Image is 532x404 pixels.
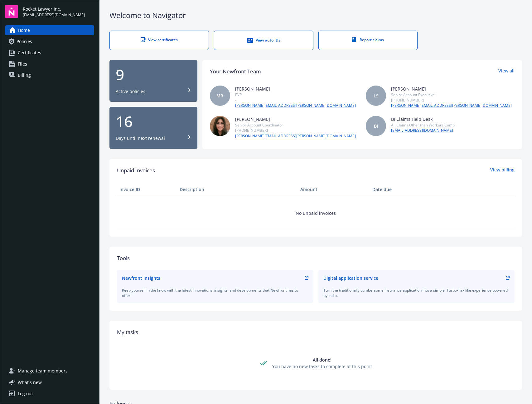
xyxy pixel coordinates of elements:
[18,70,31,80] span: Billing
[272,363,372,370] div: You have no new tasks to complete at this point
[116,135,165,141] div: Days until next renewal
[5,5,18,18] img: navigator-logo.svg
[235,122,356,128] div: Senior Account Coordinator
[235,116,356,122] div: [PERSON_NAME]
[235,103,356,108] a: [PERSON_NAME][EMAIL_ADDRESS][PERSON_NAME][DOMAIN_NAME]
[235,92,356,97] div: EVP
[374,92,379,99] span: LS
[391,116,455,122] div: BI Claims Help Desk
[18,389,33,399] div: Log out
[23,5,94,18] button: Rocket Lawyer Inc.[EMAIL_ADDRESS][DOMAIN_NAME]
[109,31,209,50] a: View certificates
[122,288,308,298] div: Keep yourself in the know with the latest innovations, insights, and developments that Newfront h...
[235,86,356,92] div: [PERSON_NAME]
[318,31,418,50] a: Report claims
[18,48,41,58] span: Certificates
[331,37,405,42] div: Report claims
[116,114,191,129] div: 16
[5,37,94,47] a: Policies
[374,123,378,129] span: BI
[122,37,196,42] div: View certificates
[109,10,522,21] div: Welcome to Navigator
[227,37,301,43] div: View auto IDs
[5,366,94,376] a: Manage team members
[5,59,94,69] a: Files
[18,25,30,35] span: Home
[23,12,85,18] span: [EMAIL_ADDRESS][DOMAIN_NAME]
[5,70,94,80] a: Billing
[210,67,261,76] div: Your Newfront Team
[210,116,230,136] img: photo
[109,107,197,149] button: 16Days until next renewal
[391,122,455,128] div: All Claims Other than Workers Comp
[391,128,455,133] a: [EMAIL_ADDRESS][DOMAIN_NAME]
[391,97,512,103] div: [PHONE_NUMBER]
[391,103,512,108] a: [PERSON_NAME][EMAIL_ADDRESS][PERSON_NAME][DOMAIN_NAME]
[216,92,223,99] span: MR
[391,92,512,97] div: Senior Account Executive
[235,97,356,103] div: -
[272,357,372,363] div: All done!
[116,88,145,95] div: Active policies
[235,128,356,133] div: [PHONE_NUMBER]
[117,328,515,336] div: My tasks
[117,254,515,262] div: Tools
[298,182,370,197] th: Amount
[323,288,510,298] div: Turn the traditionally cumbersome insurance application into a simple, Turbo-Tax like experience ...
[18,379,42,386] span: What ' s new
[23,6,85,12] span: Rocket Lawyer Inc.
[18,366,68,376] span: Manage team members
[5,48,94,58] a: Certificates
[177,182,297,197] th: Description
[498,67,515,76] a: View all
[122,275,160,281] div: Newfront Insights
[391,86,512,92] div: [PERSON_NAME]
[490,166,515,175] a: View billing
[109,60,197,102] button: 9Active policies
[370,182,430,197] th: Date due
[18,59,27,69] span: Files
[117,197,515,229] td: No unpaid invoices
[117,182,177,197] th: Invoice ID
[116,67,191,82] div: 9
[323,275,378,281] div: Digital application service
[214,31,313,50] a: View auto IDs
[235,133,356,139] a: [PERSON_NAME][EMAIL_ADDRESS][PERSON_NAME][DOMAIN_NAME]
[17,37,32,47] span: Policies
[5,379,52,386] button: What's new
[117,166,155,175] span: Unpaid Invoices
[5,25,94,35] a: Home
